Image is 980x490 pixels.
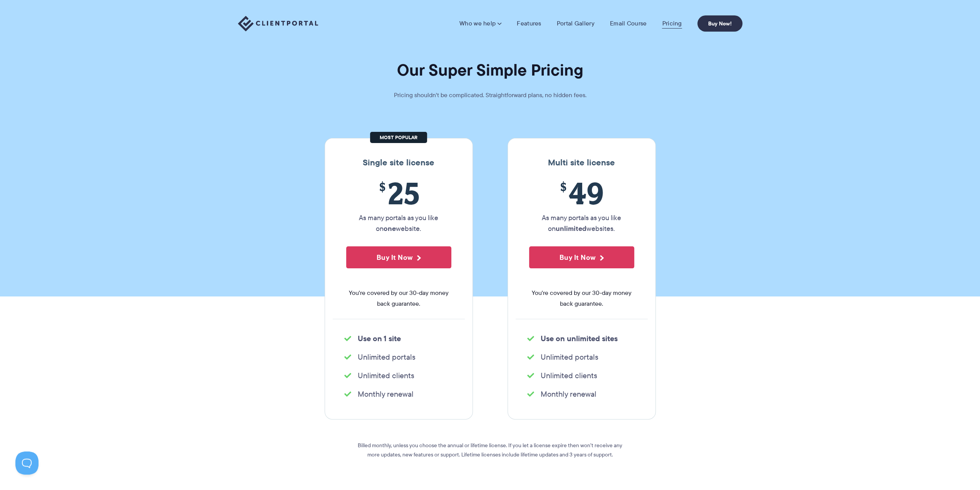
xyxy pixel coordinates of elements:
a: Buy Now! [697,15,742,32]
a: Pricing [662,20,682,27]
li: Monthly renewal [344,389,453,399]
li: Unlimited portals [344,352,453,362]
li: Unlimited clients [527,370,636,381]
p: Pricing shouldn't be complicated. Straightforward plans, no hidden fees. [375,90,606,101]
strong: Use on unlimited sites [541,333,618,344]
h3: Multi site license [516,158,648,168]
li: Monthly renewal [527,389,636,399]
a: Who we help [459,20,501,27]
span: You're covered by our 30-day money back guarantee. [529,288,634,309]
strong: one [384,223,396,234]
a: Email Course [610,20,647,27]
li: Unlimited portals [527,352,636,362]
strong: unlimited [556,223,586,234]
button: Buy It Now [529,246,634,268]
p: As many portals as you like on website. [346,212,451,234]
a: Features [517,20,541,27]
span: You're covered by our 30-day money back guarantee. [346,288,451,309]
span: 49 [529,175,634,210]
li: Unlimited clients [344,370,453,381]
span: 25 [346,175,451,210]
a: Portal Gallery [557,20,595,27]
button: Buy It Now [346,246,451,268]
iframe: Toggle Customer Support [15,451,39,475]
p: As many portals as you like on websites. [529,212,634,234]
p: Billed monthly, unless you choose the annual or lifetime license. If you let a license expire the... [352,441,629,459]
h3: Single site license [333,158,465,168]
strong: Use on 1 site [358,333,401,344]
